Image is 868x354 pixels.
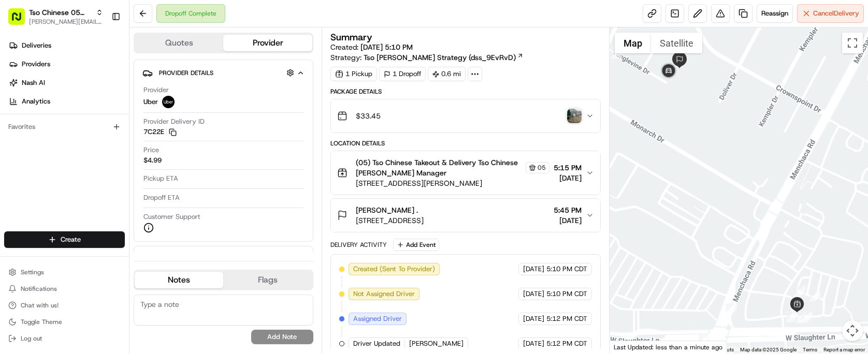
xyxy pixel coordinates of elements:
button: $33.45photo_proof_of_delivery image [331,99,600,132]
button: Show street map [615,33,651,53]
div: Favorites [4,119,125,135]
span: [DATE] [523,289,544,299]
span: Provider [143,85,169,95]
button: Notifications [4,282,125,296]
span: 5:12 PM CDT [546,339,587,348]
a: Terms (opens in new tab) [803,347,817,352]
span: Log out [21,334,42,343]
div: 7 [786,311,798,322]
div: 0.6 mi [428,67,466,81]
span: Create [61,235,81,244]
span: Assigned Driver [353,314,402,323]
span: Price [143,145,159,155]
button: Provider Details [142,64,305,81]
div: Location Details [330,139,601,148]
span: Settings [21,268,44,276]
span: Uber [143,97,158,107]
button: Reassign [757,4,793,23]
span: $4.99 [143,156,162,165]
a: Providers [4,56,129,72]
span: $33.45 [356,111,381,121]
button: Chat with us! [4,298,125,313]
button: Map camera controls [842,320,863,341]
span: 5:10 PM CDT [546,289,587,299]
button: Notes [135,272,223,288]
span: Map data ©2025 Google [740,347,797,352]
div: Strategy: [330,52,524,63]
button: [PERSON_NAME][EMAIL_ADDRESS][DOMAIN_NAME] [29,18,103,26]
span: [STREET_ADDRESS][PERSON_NAME] [356,178,549,188]
span: Provider Details [159,69,213,77]
button: Toggle fullscreen view [842,33,863,53]
span: [PERSON_NAME] . [356,205,418,215]
span: [DATE] 5:10 PM [360,42,413,52]
div: Package Details [330,87,601,96]
span: 5:45 PM [554,205,582,215]
span: 05 [538,164,546,172]
a: Report a map error [823,347,865,352]
button: Settings [4,265,125,279]
div: 4 [809,290,820,302]
span: Toggle Theme [21,318,62,326]
button: Quotes [135,35,223,51]
a: Nash AI [4,75,129,91]
button: Toggle Theme [4,315,125,329]
span: [DATE] [523,339,544,348]
button: Add Event [393,239,439,251]
span: 5:12 PM CDT [546,314,587,323]
span: [DATE] [554,173,582,183]
span: 5:15 PM [554,163,582,173]
span: Pickup ETA [143,174,178,183]
button: Flags [223,272,312,288]
span: [DATE] [523,314,544,323]
span: Driver Updated [353,339,400,348]
span: Analytics [22,97,50,106]
div: 9 [726,303,737,315]
a: Tso [PERSON_NAME] Strategy (dss_9EvRvD) [364,52,524,63]
span: [DATE] [554,215,582,226]
span: Provider Delivery ID [143,117,205,126]
span: Nash AI [22,78,45,87]
div: 5 [794,286,805,297]
div: Last Updated: less than a minute ago [610,341,727,353]
span: Created (Sent To Provider) [353,264,435,274]
span: Not Assigned Driver [353,289,415,299]
div: 1 Pickup [330,67,377,81]
button: Create [4,231,125,248]
button: 7C22E [143,127,177,137]
span: Providers [22,60,50,69]
span: (05) Tso Chinese Takeout & Delivery Tso Chinese [PERSON_NAME] Manager [356,157,524,178]
div: 1 Dropoff [379,67,426,81]
div: Delivery Activity [330,241,387,249]
span: Tso [PERSON_NAME] Strategy (dss_9EvRvD) [364,52,516,63]
button: Tso Chinese 05 [PERSON_NAME] [29,7,92,18]
span: Deliveries [22,41,51,50]
img: photo_proof_of_delivery image [567,109,582,123]
h3: Summary [330,33,372,42]
button: Log out [4,331,125,346]
span: Notifications [21,285,57,293]
span: Chat with us! [21,301,59,309]
a: Deliveries [4,37,129,54]
div: 10 [611,48,622,59]
div: 3 [699,334,710,346]
button: CancelDelivery [797,4,864,23]
a: Open this area in Google Maps (opens a new window) [612,340,646,353]
span: Created: [330,42,413,52]
span: Customer Support [143,212,200,222]
button: Provider [223,35,312,51]
span: Dropoff ETA [143,193,180,202]
div: 8 [801,312,812,323]
img: uber-new-logo.jpeg [162,96,175,108]
span: Cancel Delivery [813,9,859,18]
span: [STREET_ADDRESS] [356,215,424,226]
button: (05) Tso Chinese Takeout & Delivery Tso Chinese [PERSON_NAME] Manager05[STREET_ADDRESS][PERSON_NA... [331,151,600,195]
span: [PERSON_NAME] [409,339,464,348]
img: Google [612,340,646,353]
span: [DATE] [523,264,544,274]
button: [PERSON_NAME] .[STREET_ADDRESS]5:45 PM[DATE] [331,199,600,232]
button: Tso Chinese 05 [PERSON_NAME][PERSON_NAME][EMAIL_ADDRESS][DOMAIN_NAME] [4,4,107,29]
